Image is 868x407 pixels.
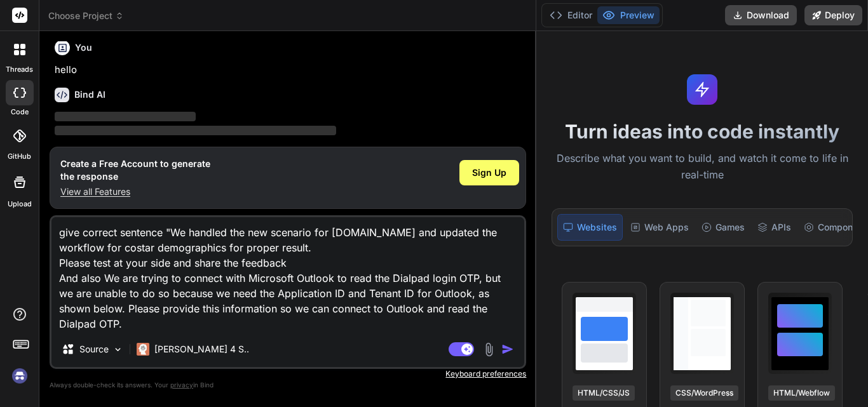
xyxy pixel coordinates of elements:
[545,6,597,24] button: Editor
[50,369,526,379] p: Keyboard preferences
[544,150,860,183] p: Describe what you want to build, and watch it come to life in real-time
[137,343,149,356] img: Claude 4 Sonnet
[74,88,105,101] h6: Bind AI
[752,214,796,241] div: APIs
[154,343,249,356] p: [PERSON_NAME] 4 S..
[696,214,750,241] div: Games
[50,379,526,391] p: Always double-check its answers. Your in Bind
[597,6,660,24] button: Preview
[482,342,496,357] img: attachment
[768,385,835,401] div: HTML/Webflow
[55,112,196,121] span: ‌
[625,214,694,241] div: Web Apps
[55,140,336,150] span: ‌
[472,166,506,179] span: Sign Up
[557,214,623,241] div: Websites
[112,344,123,355] img: Pick Models
[60,157,210,183] h1: Create a Free Account to generate the response
[11,107,29,117] label: code
[9,365,31,387] img: signin
[6,64,33,75] label: threads
[60,185,210,198] p: View all Features
[75,41,92,54] h6: You
[79,343,109,356] p: Source
[55,63,524,77] p: hello
[8,151,31,162] label: GitHub
[804,5,862,25] button: Deploy
[8,199,32,210] label: Upload
[544,120,860,143] h1: Turn ideas into code instantly
[170,381,193,389] span: privacy
[51,217,524,331] textarea: give correct sentence "We handled the new scenario for [DOMAIN_NAME] and updated the workflow for...
[670,385,738,401] div: CSS/WordPress
[55,126,336,135] span: ‌
[501,343,514,356] img: icon
[573,385,635,401] div: HTML/CSS/JS
[725,5,797,25] button: Download
[48,10,124,22] span: Choose Project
